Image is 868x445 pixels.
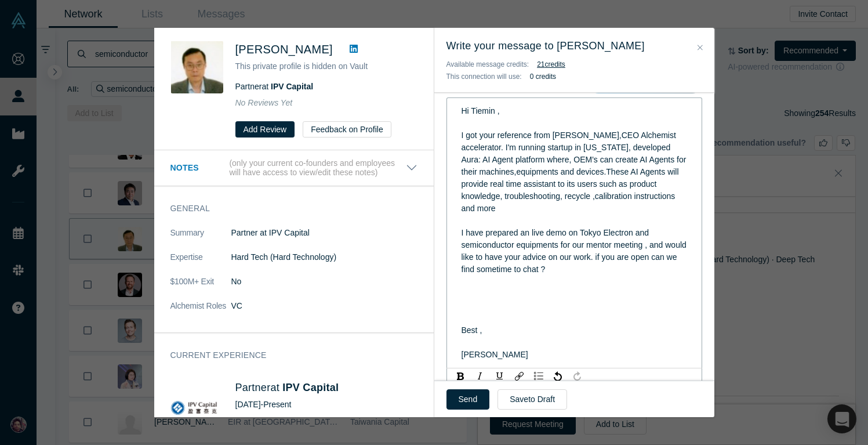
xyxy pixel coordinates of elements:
dd: No [231,276,417,288]
dd: VC [231,300,417,312]
h3: Write your message to [PERSON_NAME] [446,38,702,54]
button: Add Review [235,121,295,138]
span: I have prepared an live demo on Tokyo Electron and semiconductor equipments for our mentor meetin... [462,228,689,274]
span: Best , [462,325,482,335]
div: Unordered [531,370,546,382]
h4: Partner at [235,382,417,395]
h3: Notes [170,162,227,174]
button: Close [694,41,706,55]
span: [PERSON_NAME] [462,350,528,359]
img: Tiemin Zhao's Profile Image [170,41,223,93]
div: rdw-link-control [510,370,529,382]
div: [DATE] - Present [235,399,417,411]
span: Hard Tech (Hard Technology) [231,252,337,262]
div: Italic [473,370,488,382]
dt: Summary [170,227,231,251]
span: Hi Tiemin , [462,106,500,115]
div: Link [512,370,526,382]
div: rdw-list-control [529,370,549,382]
p: Partner at IPV Capital [231,227,417,239]
div: rdw-toolbar [446,368,702,384]
p: (only your current co-founders and employees will have access to view/edit these notes) [229,158,405,178]
div: rdw-wrapper [446,97,702,368]
span: Partner at [235,82,314,91]
a: IPV Capital [282,382,339,393]
button: Notes (only your current co-founders and employees will have access to view/edit these notes) [170,158,417,178]
a: IPV Capital [271,82,313,91]
h3: General [170,202,401,215]
span: I got your reference from [PERSON_NAME],CEO Alchemist accelerator. I'm running startup in [US_STA... [462,131,689,213]
div: Bold [453,370,468,382]
div: rdw-history-control [549,370,587,382]
button: Send [446,389,490,410]
span: This connection will use: [446,73,522,81]
div: rdw-inline-control [451,370,510,382]
div: Undo [551,370,565,382]
dt: Alchemist Roles [170,300,231,324]
button: 21credits [537,59,565,70]
button: Feedback on Profile [303,121,391,138]
h3: Current Experience [170,349,401,361]
span: Available message credits: [446,60,529,68]
span: No Reviews Yet [235,98,293,107]
b: 0 credits [530,73,556,81]
div: Underline [492,370,507,382]
button: Saveto Draft [497,389,567,410]
div: rdw-editor [455,102,695,364]
div: Redo [570,370,584,382]
dt: Expertise [170,251,231,276]
dt: $100M+ Exit [170,276,231,300]
p: This private profile is hidden on Vault [235,60,417,73]
span: [PERSON_NAME] [235,43,333,56]
img: IPV Capital's Logo [170,382,223,435]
